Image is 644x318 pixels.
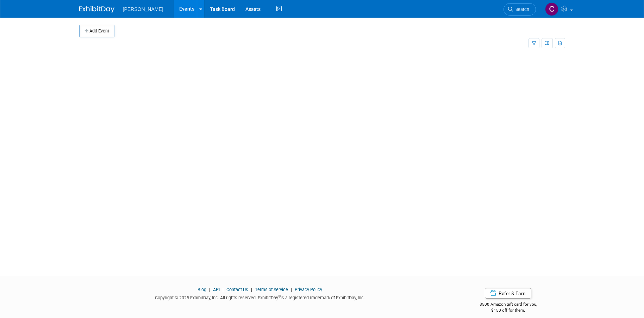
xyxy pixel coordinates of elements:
[249,287,254,292] span: |
[198,287,206,292] a: Blog
[295,287,322,292] a: Privacy Policy
[207,287,212,292] span: |
[504,3,536,16] a: Search
[485,288,531,299] a: Refer & Earn
[221,287,225,292] span: |
[123,6,163,12] span: [PERSON_NAME]
[451,297,565,313] div: $500 Amazon gift card for you,
[79,293,441,301] div: Copyright © 2025 ExhibitDay, Inc. All rights reserved. ExhibitDay is a registered trademark of Ex...
[79,6,114,13] img: ExhibitDay
[289,287,294,292] span: |
[213,287,220,292] a: API
[255,287,288,292] a: Terms of Service
[513,7,529,12] span: Search
[226,287,248,292] a: Contact Us
[451,307,565,313] div: $150 off for them.
[545,2,558,16] img: Cushing Phillips
[79,25,114,37] button: Add Event
[278,294,281,298] sup: ®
